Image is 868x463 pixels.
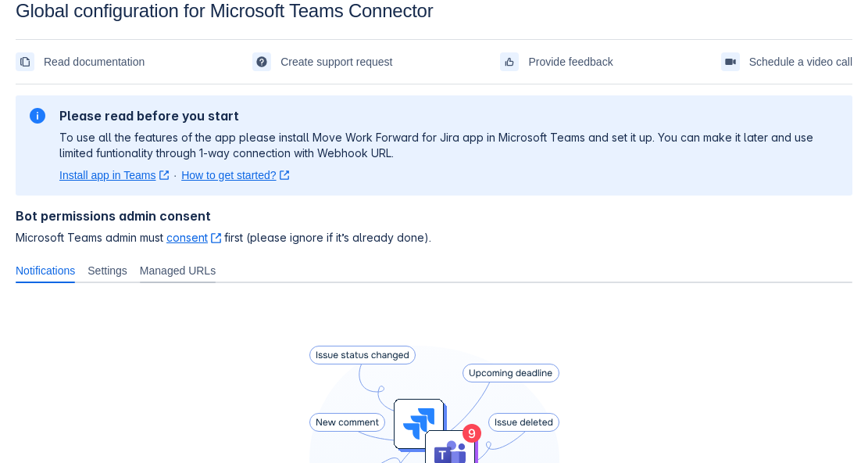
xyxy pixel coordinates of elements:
[28,106,47,125] span: information
[16,49,145,74] a: Read documentation
[503,56,516,68] span: feedback
[280,49,392,74] span: Create support request
[528,49,613,74] span: Provide feedback
[500,49,613,74] a: Provide feedback
[166,231,221,244] a: consent
[88,263,127,278] span: Settings
[59,167,169,183] a: Install app in Teams
[721,49,852,74] a: Schedule a video call
[44,49,145,74] span: Read documentation
[181,167,289,183] a: How to get started?
[140,263,216,278] span: Managed URLs
[16,263,75,278] span: Notifications
[19,56,31,68] span: documentation
[59,108,840,124] h2: Please read before you start
[16,230,852,246] span: Microsoft Teams admin must first (please ignore if it’s already done).
[16,208,852,224] h4: Bot permissions admin consent
[252,49,392,74] a: Create support request
[724,56,737,68] span: videoCall
[59,130,840,161] p: To use all the features of the app please install Move Work Forward for Jira app in Microsoft Tea...
[255,56,268,68] span: support
[749,49,852,74] span: Schedule a video call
